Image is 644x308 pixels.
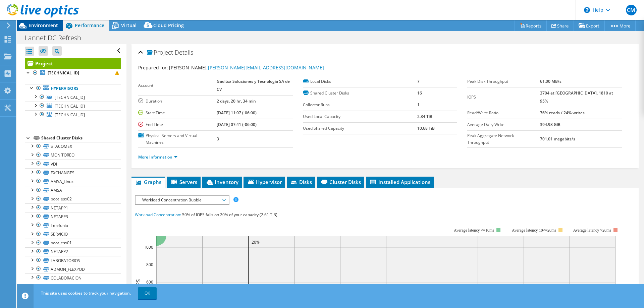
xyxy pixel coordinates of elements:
[138,82,217,89] label: Account
[467,78,540,85] label: Peak Disk Throughput
[574,20,605,31] a: Export
[217,78,290,92] b: Gaditsa Soluciones y Tecnologia SA de CV
[146,279,153,285] text: 600
[25,151,121,160] a: MONITOREO
[584,7,590,13] svg: \n
[138,287,157,299] a: OK
[573,228,611,233] text: Average latency >20ms
[626,5,637,15] span: CM
[217,136,219,142] b: 3
[182,212,277,218] span: 50% of IOPS falls on 20% of your capacity (2.61 TiB)
[25,230,121,239] a: SERVICIO
[135,179,161,185] span: Graphs
[153,22,184,28] span: Cloud Pricing
[25,212,121,221] a: NETAPP3
[217,98,256,104] b: 2 days, 20 hr, 34 min
[138,64,168,71] label: Prepared for:
[25,93,121,102] a: [TECHNICAL_ID]
[75,22,104,28] span: Performance
[303,78,417,85] label: Local Disks
[540,78,561,84] b: 61.00 MB/s
[25,110,121,119] a: [TECHNICAL_ID]
[25,239,121,247] a: boot_esx01
[25,69,121,77] a: [TECHNICAL_ID]
[170,179,197,185] span: Servers
[217,110,257,116] b: [DATE] 11:07 (-06:00)
[540,110,585,116] b: 76% reads / 24% writes
[25,221,121,230] a: Telefonia
[247,179,282,185] span: Hypervisor
[25,186,121,195] a: AMSA
[467,132,540,146] label: Peak Aggregate Network Throughput
[206,179,238,185] span: Inventory
[303,113,417,120] label: Used Local Capacity
[417,78,420,84] b: 7
[546,20,574,31] a: Share
[22,34,92,42] h1: Lannet DC Refresh
[175,48,193,56] span: Details
[25,265,121,273] a: ADMON_FLEXPOD
[147,49,173,56] span: Project
[467,121,540,128] label: Average Daily Write
[252,239,260,245] text: 20%
[512,228,556,233] tspan: Average latency 10<=20ms
[55,95,85,100] span: [TECHNICAL_ID]
[515,20,547,31] a: Reports
[303,90,417,97] label: Shared Cluster Disks
[320,179,361,185] span: Cluster Disks
[146,262,153,267] text: 800
[25,203,121,212] a: NETAPP1
[48,70,79,76] b: [TECHNICAL_ID]
[144,244,153,250] text: 1000
[303,125,417,132] label: Used Shared Capacity
[467,94,540,101] label: IOPS
[29,22,58,28] span: Environment
[25,84,121,93] a: Hypervisors
[417,90,422,96] b: 16
[41,290,131,296] span: This site uses cookies to track your navigation.
[25,102,121,110] a: [TECHNICAL_ID]
[417,102,420,108] b: 1
[604,20,636,31] a: More
[169,64,324,71] span: [PERSON_NAME],
[25,58,121,69] a: Project
[138,132,217,146] label: Physical Servers and Virtual Machines
[139,196,225,204] span: Workload Concentration Bubble
[417,114,432,119] b: 2.34 TiB
[25,177,121,186] a: AMSA_Linux
[217,122,257,127] b: [DATE] 07:41 (-06:00)
[540,122,560,127] b: 394.98 GiB
[41,134,121,142] div: Shared Cluster Disks
[55,103,85,109] span: [TECHNICAL_ID]
[25,142,121,151] a: STACOMEX
[25,247,121,256] a: NETAPP2
[121,22,137,28] span: Virtual
[138,121,217,128] label: End Time
[417,125,435,131] b: 10.68 TiB
[290,179,312,185] span: Disks
[540,136,575,142] b: 701.01 megabits/s
[138,98,217,105] label: Duration
[467,110,540,116] label: Read/Write Ratio
[25,168,121,177] a: EXCHANGES
[25,160,121,168] a: VDI
[454,228,494,233] tspan: Average latency <=10ms
[303,102,417,108] label: Collector Runs
[135,212,181,218] span: Workload Concentration:
[25,256,121,265] a: LABORATORIOS
[55,112,85,118] span: [TECHNICAL_ID]
[138,154,177,160] a: More Information
[25,273,121,282] a: COLABORACION
[138,110,217,116] label: Start Time
[25,195,121,203] a: boot_esx02
[369,179,430,185] span: Installed Applications
[540,90,613,104] b: 3704 at [GEOGRAPHIC_DATA], 1810 at 95%
[208,64,324,71] a: [PERSON_NAME][EMAIL_ADDRESS][DOMAIN_NAME]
